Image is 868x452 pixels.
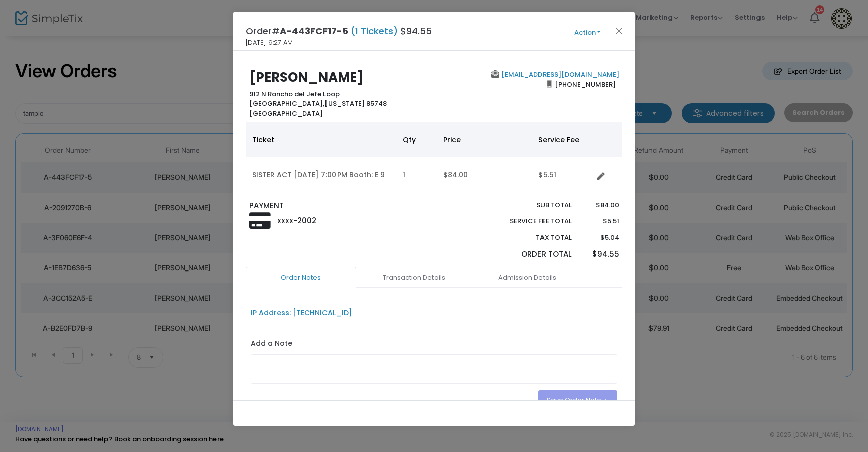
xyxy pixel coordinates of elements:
th: Price [437,122,532,157]
a: [EMAIL_ADDRESS][DOMAIN_NAME] [499,70,619,79]
p: $5.51 [581,216,619,226]
a: Transaction Details [359,267,469,288]
span: (1 Tickets) [348,25,400,37]
td: $5.51 [532,157,593,193]
span: [PHONE_NUMBER] [552,76,619,93]
p: $5.04 [581,233,619,243]
th: Qty [397,122,437,157]
span: [GEOGRAPHIC_DATA], [249,99,324,108]
p: $84.00 [581,200,619,210]
td: 1 [397,157,437,193]
p: PAYMENT [249,200,429,212]
div: IP Address: [TECHNICAL_ID] [251,308,352,318]
b: 912 N Rancho del Jefe Loop [US_STATE] 85748 [GEOGRAPHIC_DATA] [249,89,387,118]
a: Admission Details [472,267,582,288]
p: Tax Total [486,233,572,243]
td: SISTER ACT [DATE] 7:00 PM Booth: E 9 [246,157,397,193]
p: Sub total [486,200,572,210]
label: Add a Note [251,338,292,351]
td: $84.00 [437,157,532,193]
h4: Order# $94.55 [246,24,432,38]
b: [PERSON_NAME] [249,68,364,86]
button: Close [613,24,626,37]
span: [DATE] 9:27 AM [246,38,293,48]
p: Order Total [486,249,572,260]
button: Action [557,27,617,38]
span: A-443FCF17-5 [280,25,348,37]
span: -2002 [293,215,316,226]
span: XXXX [277,217,293,225]
th: Ticket [246,122,397,157]
p: $94.55 [581,249,619,260]
p: Service Fee Total [486,216,572,226]
th: Service Fee [532,122,593,157]
div: Data table [246,122,622,193]
a: Order Notes [246,267,356,288]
